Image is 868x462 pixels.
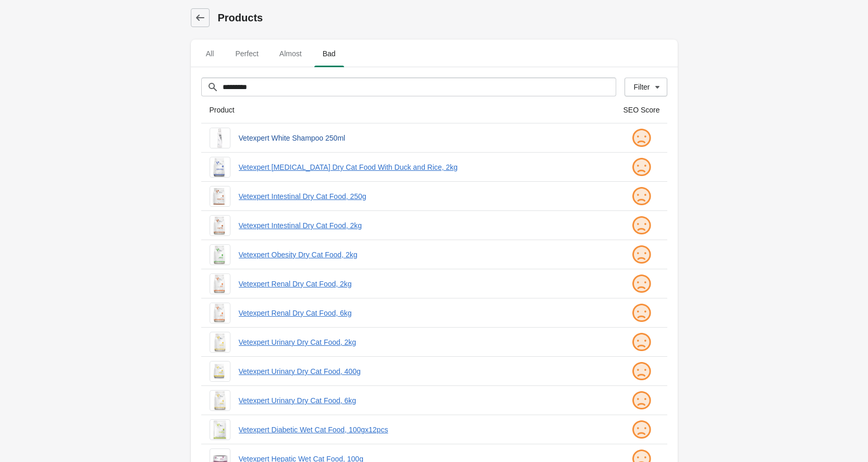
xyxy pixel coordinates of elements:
span: Bad [314,44,344,63]
a: Vetexpert Renal Dry Cat Food, 6kg [239,308,607,318]
img: sad.png [631,186,652,207]
button: Perfect [225,40,269,67]
img: sad.png [631,244,652,265]
img: sad.png [631,390,652,411]
img: sad.png [631,215,652,236]
a: Vetexpert Intestinal Dry Cat Food, 2kg [239,220,607,231]
div: Filter [633,83,650,91]
th: Product [201,96,615,123]
span: Perfect [227,44,267,63]
th: SEO Score [615,96,667,123]
a: Vetexpert Urinary Dry Cat Food, 2kg [239,337,607,347]
a: Vetexpert Urinary Dry Cat Food, 6kg [239,395,607,406]
img: sad.png [631,419,652,440]
a: Vetexpert Obesity Dry Cat Food, 2kg [239,249,607,260]
h1: Products [218,10,678,25]
img: sad.png [631,157,652,178]
span: Almost [271,44,310,63]
a: Vetexpert [MEDICAL_DATA] Dry Cat Food With Duck and Rice, 2kg [239,162,607,172]
a: Vetexpert Urinary Dry Cat Food, 400g [239,366,607,377]
button: All [195,40,225,67]
img: sad.png [631,128,652,148]
button: Bad [312,40,346,67]
a: Vetexpert White Shampoo 250ml [239,133,607,143]
img: sad.png [631,303,652,323]
span: All [197,44,223,63]
button: Filter [625,78,667,96]
a: Vetexpert Diabetic Wet Cat Food, 100gx12pcs [239,424,607,435]
a: Vetexpert Renal Dry Cat Food, 2kg [239,279,607,289]
img: sad.png [631,332,652,353]
img: sad.png [631,361,652,382]
img: sad.png [631,273,652,294]
button: Almost [269,40,312,67]
a: Vetexpert Intestinal Dry Cat Food, 250g [239,191,607,202]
